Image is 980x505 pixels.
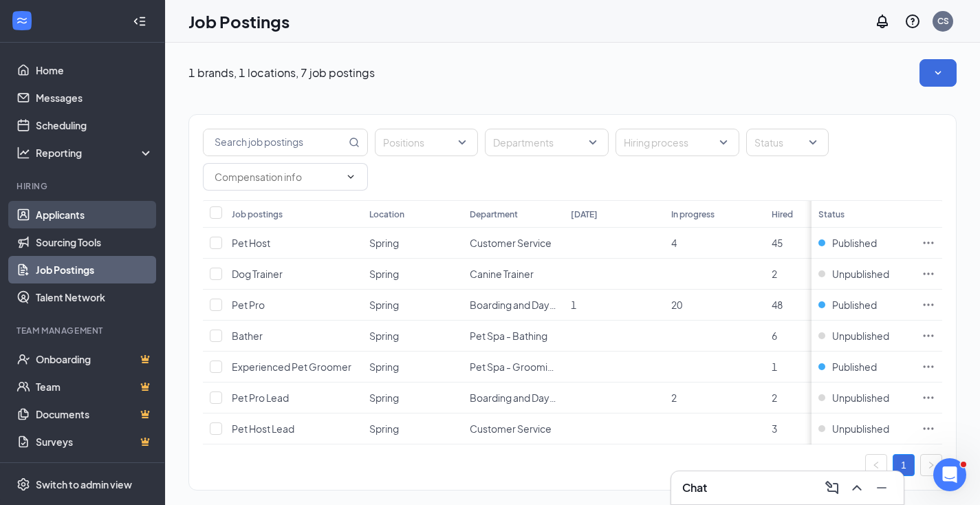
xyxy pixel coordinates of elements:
[232,299,265,311] span: Pet Pro
[846,477,868,499] button: ChevronUp
[920,454,942,476] button: right
[36,111,153,139] a: Scheduling
[232,361,351,373] span: Experienced Pet Groomer
[17,325,151,336] div: Team Management
[470,208,518,220] div: Department
[922,391,935,405] svg: Ellipses
[17,146,30,160] svg: Analysis
[927,461,935,469] span: right
[362,290,463,321] td: Spring
[832,298,877,312] span: Published
[36,400,153,428] a: DocumentsCrown
[821,477,843,499] button: ComposeMessage
[871,477,893,499] button: Minimize
[36,56,153,84] a: Home
[772,299,783,311] span: 48
[919,59,957,87] button: SmallChevronDown
[369,208,404,220] div: Location
[470,268,534,280] span: Canine Trainer
[893,454,915,476] li: 1
[922,329,935,343] svg: Ellipses
[772,330,777,342] span: 6
[36,201,153,228] a: Applicants
[931,66,945,80] svg: SmallChevronDown
[571,299,576,311] span: 1
[832,329,889,343] span: Unpublished
[772,422,777,435] span: 3
[873,480,890,496] svg: Minimize
[463,413,563,444] td: Customer Service
[849,480,865,496] svg: ChevronUp
[369,361,399,373] span: Spring
[463,352,563,383] td: Pet Spa - Grooming
[470,361,559,373] span: Pet Spa - Grooming
[362,413,463,444] td: Spring
[36,146,154,160] div: Reporting
[369,299,399,311] span: Spring
[893,455,914,475] a: 1
[922,267,935,281] svg: Ellipses
[463,321,563,352] td: Pet Spa - Bathing
[362,383,463,413] td: Spring
[920,454,942,476] li: Next Page
[133,14,146,28] svg: Collapse
[904,13,921,30] svg: QuestionInfo
[922,236,935,250] svg: Ellipses
[682,480,707,495] h3: Chat
[922,422,935,436] svg: Ellipses
[832,422,889,436] span: Unpublished
[772,391,777,404] span: 2
[832,236,877,250] span: Published
[671,299,682,311] span: 20
[369,330,399,342] span: Spring
[36,283,153,311] a: Talent Network
[865,454,887,476] li: Previous Page
[232,422,294,435] span: Pet Host Lead
[362,352,463,383] td: Spring
[832,360,877,374] span: Published
[369,422,399,435] span: Spring
[369,237,399,249] span: Spring
[872,461,880,469] span: left
[36,345,153,373] a: OnboardingCrown
[463,228,563,259] td: Customer Service
[15,14,29,28] svg: WorkstreamLogo
[937,15,949,27] div: CS
[463,259,563,290] td: Canine Trainer
[36,84,153,111] a: Messages
[772,268,777,280] span: 2
[188,10,290,33] h1: Job Postings
[470,391,570,404] span: Boarding and Daycare
[17,180,151,192] div: Hiring
[772,361,777,373] span: 1
[865,454,887,476] button: left
[765,200,865,228] th: Hired
[772,237,783,249] span: 45
[362,259,463,290] td: Spring
[832,267,889,281] span: Unpublished
[349,137,360,148] svg: MagnifyingGlass
[463,290,563,321] td: Boarding and Daycare
[232,237,270,249] span: Pet Host
[36,428,153,455] a: SurveysCrown
[232,208,283,220] div: Job postings
[232,391,289,404] span: Pet Pro Lead
[824,480,840,496] svg: ComposeMessage
[812,200,915,228] th: Status
[36,477,132,491] div: Switch to admin view
[345,171,356,182] svg: ChevronDown
[832,391,889,405] span: Unpublished
[470,422,552,435] span: Customer Service
[922,298,935,312] svg: Ellipses
[933,458,966,491] iframe: Intercom live chat
[470,237,552,249] span: Customer Service
[671,237,677,249] span: 4
[36,373,153,400] a: TeamCrown
[369,391,399,404] span: Spring
[215,169,340,184] input: Compensation info
[470,330,547,342] span: Pet Spa - Bathing
[671,391,677,404] span: 2
[463,383,563,413] td: Boarding and Daycare
[470,299,570,311] span: Boarding and Daycare
[664,200,765,228] th: In progress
